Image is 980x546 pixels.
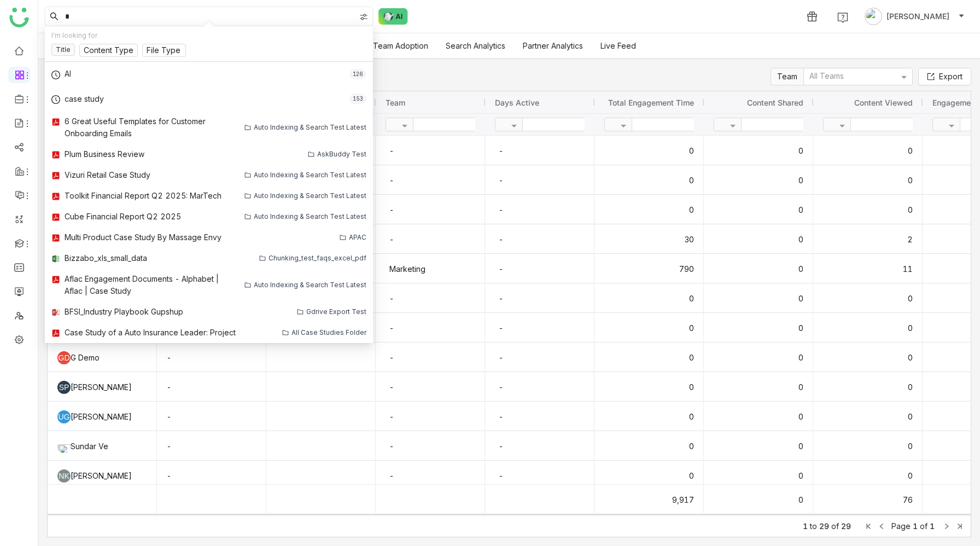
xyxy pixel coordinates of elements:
[930,521,935,531] span: 1
[495,284,585,313] div: -
[939,71,962,83] span: Export
[862,8,967,25] button: [PERSON_NAME]
[51,31,366,41] div: I'm looking for
[604,166,694,195] gtmb-cell-renderer: 0
[823,254,913,283] gtmb-cell-renderer: 11
[57,410,71,423] div: UG
[495,313,585,342] div: -
[359,13,368,21] img: search-type.svg
[495,402,585,431] div: -
[57,373,147,402] div: [PERSON_NAME]
[495,432,585,461] div: -
[45,144,373,165] a: Plum Business ReviewAskBuddy Test
[604,284,694,313] gtmb-cell-renderer: 0
[51,308,60,317] img: pptx.svg
[65,306,183,318] div: BFSI_Industry Playbook Gupshup
[604,195,694,224] gtmb-cell-renderer: 0
[608,98,694,107] span: Total engagement time
[51,150,60,159] img: pdf.svg
[65,252,147,264] div: Bizzabo_xls_small_data
[349,94,366,104] div: 153
[823,225,913,254] gtmb-cell-renderer: 2
[604,373,694,402] gtmb-cell-renderer: 0
[604,254,694,283] gtmb-cell-renderer: 790
[57,343,147,372] div: G Demo
[51,234,60,242] img: pdf.svg
[45,165,373,185] a: Vizuri Retail Case StudyAuto Indexing & Search Test Latest
[823,432,913,461] gtmb-cell-renderer: 0
[495,136,585,165] div: -
[51,275,60,284] img: pdf.svg
[167,402,256,431] div: -
[920,521,927,531] span: of
[886,10,949,22] span: [PERSON_NAME]
[600,41,636,50] a: Live Feed
[604,313,694,342] gtmb-cell-renderer: 0
[495,166,585,195] div: -
[57,402,147,431] div: [PERSON_NAME]
[495,461,585,490] div: -
[349,69,366,80] div: 126
[45,206,373,227] a: Cube Financial Report Q2 2025Auto Indexing & Search Test Latest
[386,313,475,342] div: -
[823,284,913,313] gtmb-cell-renderer: 0
[386,373,475,402] div: -
[378,8,408,25] img: ask-buddy-normal.svg
[167,343,256,372] div: -
[777,72,797,81] span: Team
[38,33,121,59] div: Dashboard
[65,231,221,243] div: Multi Product Case Study By Massage Envy
[57,381,71,394] div: SP
[823,485,913,514] gtmb-cell-renderer: 76
[495,195,585,224] div: -
[254,190,366,201] div: Auto Indexing & Search Test Latest
[714,136,803,165] gtmb-cell-renderer: 0
[51,171,60,180] img: pdf.svg
[803,521,808,531] span: 1
[65,115,234,140] div: 6 Great Useful Templates for Customer Onboarding Emails
[823,461,913,490] gtmb-cell-renderer: 0
[495,254,585,283] div: -
[891,521,911,531] span: Page
[714,343,803,372] gtmb-cell-renderer: 0
[373,41,428,50] a: Team Adoption
[45,301,373,322] a: BFSI_Industry Playbook GupshupGdrive Export Test
[306,306,366,317] div: Gdrive Export Test
[714,373,803,402] gtmb-cell-renderer: 0
[604,225,694,254] gtmb-cell-renderer: 30
[714,225,803,254] gtmb-cell-renderer: 0
[495,98,539,107] span: Days active
[65,327,236,339] div: Case Study of a Auto Insurance Leader: Project
[495,343,585,372] div: -
[495,225,585,254] div: -
[51,118,60,126] img: pdf.svg
[823,166,913,195] gtmb-cell-renderer: 0
[831,521,839,531] span: of
[865,8,882,25] img: avatar
[523,41,583,50] a: Partner Analytics
[714,432,803,461] gtmb-cell-renderer: 0
[167,373,256,402] div: -
[51,192,60,201] img: pdf.svg
[446,41,505,50] a: Search Analytics
[854,98,913,107] span: Content viewed
[57,440,71,453] img: 625ada7fcfc43663155a630b
[386,136,475,165] div: -
[604,461,694,490] gtmb-cell-renderer: 0
[714,485,803,514] gtmb-cell-renderer: 0
[386,98,405,107] span: Team
[386,432,475,461] div: -
[837,12,848,23] img: help.svg
[291,327,366,338] div: All Case Studies Folder
[747,98,803,107] span: Content shared
[65,211,181,223] div: Cube Financial Report Q2 2025
[604,485,694,514] gtmb-cell-renderer: 9,917
[45,248,373,269] a: Bizzabo_xls_small_dataChunking_test_faqs_excel_pdf
[604,136,694,165] gtmb-cell-renderer: 0
[65,93,104,105] div: case study
[913,521,918,531] span: 1
[65,169,150,181] div: Vizuri Retail Case Study
[57,432,147,461] div: Sundar Ve
[714,284,803,313] gtmb-cell-renderer: 0
[386,254,475,283] div: Marketing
